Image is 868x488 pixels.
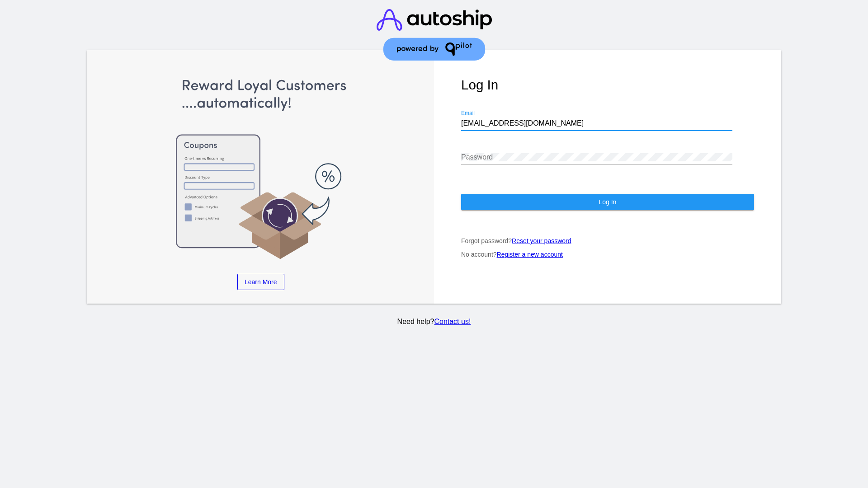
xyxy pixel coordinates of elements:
[114,77,407,260] img: Apply Coupons Automatically to Scheduled Orders with QPilot
[85,318,783,326] p: Need help?
[461,77,754,93] h1: Log In
[599,198,616,206] span: Log In
[434,318,471,325] a: Contact us!
[461,119,732,127] input: Email
[245,278,277,286] span: Learn More
[497,251,563,258] a: Register a new account
[512,237,571,244] a: Reset your password
[461,251,754,258] p: No account?
[461,237,754,244] p: Forgot password?
[237,274,284,290] a: Learn More
[461,194,754,210] button: Log In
